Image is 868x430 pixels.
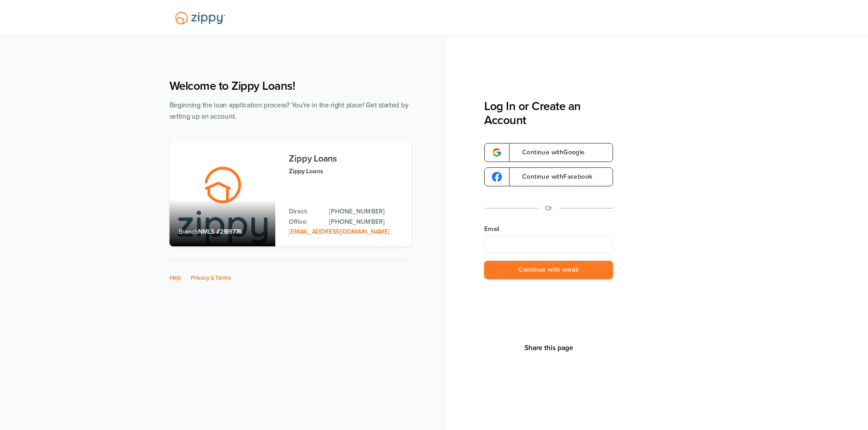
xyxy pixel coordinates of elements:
img: google-logo [492,172,502,182]
span: Beginning the loan application process? You're in the right place! Get started by setting up an a... [170,101,409,120]
input: Email Address [484,236,613,254]
a: Help [170,274,181,282]
span: Branch [179,228,198,236]
h1: Welcome to Zippy Loans! [170,79,411,93]
p: Office: [289,217,320,227]
p: Or [545,203,552,214]
p: Zippy Loans [289,166,401,176]
label: Email [484,225,613,234]
a: Privacy & Terms [191,274,231,282]
img: Lender Logo [170,8,231,28]
a: Direct Phone: 512-975-2947 [329,207,401,217]
button: Continue with email [484,261,613,279]
span: Continue with Facebook [513,174,592,180]
a: google-logoContinue withFacebook [484,167,613,186]
a: Email Address: zippyguide@zippymh.com [289,228,389,236]
a: Office Phone: 512-975-2947 [329,217,401,227]
a: google-logoContinue withGoogle [484,143,613,162]
p: Direct: [289,207,320,217]
span: Continue with Google [513,149,585,156]
span: NMLS #2189776 [198,228,242,236]
button: Share This Page [522,343,576,352]
h3: Log In or Create an Account [484,99,613,127]
img: google-logo [492,148,502,157]
h3: Zippy Loans [289,154,401,164]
